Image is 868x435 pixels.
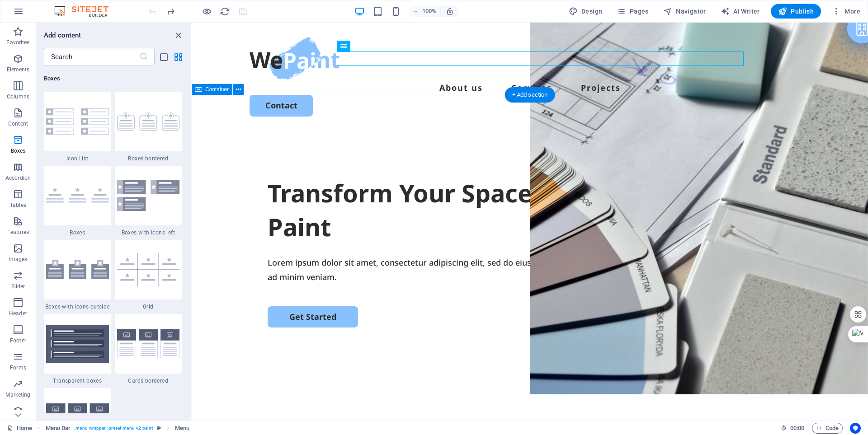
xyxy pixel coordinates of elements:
[117,253,180,286] img: boxes.grid.svg
[7,229,29,236] p: Features
[790,423,804,434] span: 00 00
[46,403,109,433] img: cards.svg
[569,7,603,16] span: Design
[613,4,652,19] button: Pages
[44,166,111,236] div: Boxes
[115,314,182,384] div: Cards bordered
[46,325,109,363] img: transparent-boxes.svg
[173,51,184,62] button: grid-view
[446,7,454,15] i: On resize automatically adjust zoom level to fit chosen device.
[5,391,30,398] p: Marketing
[8,120,28,127] p: Content
[220,6,230,17] i: Reload page
[797,425,798,431] span: :
[165,6,176,17] button: redo
[816,423,839,434] span: Code
[7,93,29,100] p: Columns
[44,48,139,66] input: Search
[117,329,180,359] img: cards-bordered.svg
[115,166,182,236] div: Boxes with icons left
[832,7,860,16] span: More
[828,4,864,19] button: More
[781,423,805,434] h6: Session time
[409,6,441,17] button: 100%
[5,174,31,182] p: Accordion
[663,7,706,16] span: Navigator
[158,51,169,62] button: list-view
[660,4,710,19] button: Navigator
[74,423,153,434] span: . menu-wrapper .preset-menu-v2-paint
[52,6,120,17] img: Editor Logo
[565,4,606,19] button: Design
[44,377,111,384] span: Transparent boxes
[115,240,182,310] div: Grid
[812,423,843,434] button: Code
[565,4,606,19] div: Design (Ctrl+Alt+Y)
[175,423,189,434] span: Click to select. Double-click to edit
[11,283,25,290] p: Slider
[7,66,30,73] p: Elements
[778,7,814,16] span: Publish
[46,260,109,279] img: boxes-with-icons-outside.svg
[10,364,26,371] p: Forms
[44,73,182,84] h6: Boxes
[7,423,32,434] a: Click to cancel selection. Double-click to open Pages
[9,256,28,263] p: Images
[505,87,555,103] div: + Add section
[717,4,764,19] button: AI Writer
[44,314,111,384] div: Transparent boxes
[115,303,182,310] span: Grid
[117,180,180,210] img: boxes-with-icon-left.svg
[115,155,182,162] span: Boxes bordered
[721,7,760,16] span: AI Writer
[44,155,111,162] span: Icon List
[115,377,182,384] span: Cards bordered
[201,6,212,17] button: Click here to leave preview mode and continue editing
[46,188,109,204] img: boxes.svg
[9,310,27,317] p: Header
[771,4,821,19] button: Publish
[46,108,109,135] img: Group16.svg
[422,6,437,17] h6: 100%
[46,423,71,434] span: Click to select. Double-click to edit
[6,39,29,46] p: Favorites
[115,229,182,236] span: Boxes with icons left
[157,426,161,430] i: This element is a customizable preset
[117,112,180,131] img: boxes-bordered.svg
[10,201,26,209] p: Tables
[11,147,26,154] p: Boxes
[165,6,176,17] i: Redo: Edit headline (Ctrl+Y, ⌘+Y)
[10,337,26,344] p: Footer
[44,229,111,236] span: Boxes
[205,87,229,92] span: Container
[173,30,184,41] button: close panel
[44,92,111,162] div: Icon List
[850,423,861,434] button: Usercentrics
[44,240,111,310] div: Boxes with icons outside
[44,30,81,41] h6: Add content
[44,303,111,310] span: Boxes with icons outside
[46,423,190,434] nav: breadcrumb
[617,7,648,16] span: Pages
[115,92,182,162] div: Boxes bordered
[219,6,230,17] button: reload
